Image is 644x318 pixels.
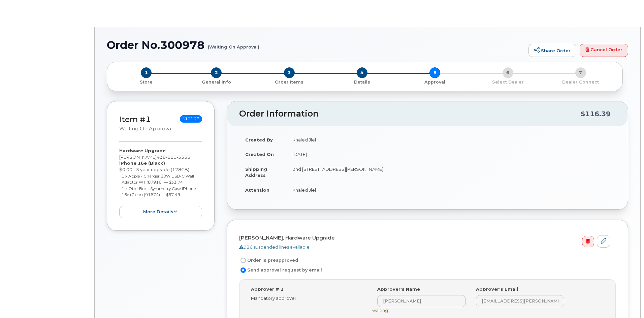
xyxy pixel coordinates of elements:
[157,154,190,160] span: 438
[239,235,610,241] h4: [PERSON_NAME], Hardware Upgrade
[239,109,581,119] h2: Order Information
[239,244,610,250] div: 926 suspended lines available.
[211,67,222,78] span: 2
[239,266,322,274] label: Send approval request by email
[253,78,326,85] a: 3 Order Items
[256,79,323,85] p: Order Items
[183,79,250,85] p: General Info
[476,286,518,292] label: Approver's Email
[180,78,253,85] a: 2 General Info
[251,286,284,292] label: Approver # 1
[239,256,298,264] label: Order is preapproved
[528,44,576,57] a: Share Order
[119,126,172,132] small: Waiting On Approval
[141,67,152,78] span: 1
[286,147,616,162] td: [DATE]
[176,154,190,160] span: 3335
[580,44,628,57] a: Cancel Order
[166,154,176,160] span: 880
[581,107,611,120] div: $116.39
[328,79,396,85] p: Details
[377,295,465,307] input: Input
[286,162,616,183] td: 2nd [STREET_ADDRESS][PERSON_NAME]
[245,166,267,178] strong: Shipping Address
[240,258,246,263] input: Order is preapproved
[286,132,616,147] td: Khaled Jlel
[372,308,388,313] span: waiting
[107,39,525,51] h1: Order No.300978
[326,78,398,85] a: 4 Details
[122,186,196,197] small: 1 x OtterBox - Symmetry Case iPhone 16e (Clear) (91674) — $67.49
[119,148,166,153] strong: Hardware Upgrade
[119,160,165,166] strong: iPhone 16e (Black)
[240,267,246,273] input: Send approval request by email
[119,206,202,218] button: more details
[377,286,420,292] label: Approver's Name
[119,115,151,124] a: Item #1
[286,183,616,197] td: Khaled Jlel
[245,152,274,157] strong: Created On
[122,173,194,185] small: 1 x Apple - Charger 20W USB-C Wall Adaptor WT (87916) — $33.74
[251,295,362,301] div: Mandatory approver
[112,78,180,85] a: 1 Store
[115,79,177,85] p: Store
[208,39,259,50] small: (Waiting On Approval)
[476,295,564,307] input: Input
[119,148,202,218] div: [PERSON_NAME] $0.00 - 3 year upgrade (128GB)
[180,115,202,123] span: $101.23
[284,67,295,78] span: 3
[245,137,273,142] strong: Created By
[245,187,269,193] strong: Attention
[357,67,367,78] span: 4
